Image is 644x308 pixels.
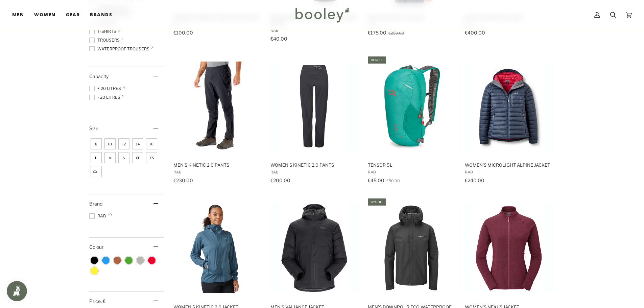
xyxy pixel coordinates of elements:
[173,170,261,174] span: Rab
[464,203,553,293] img: Rab Women's Nexus Jacket Deep Heather - Booley Galway
[146,152,157,163] span: Size: XS
[173,177,193,183] span: €230.00
[388,31,404,35] span: €250.00
[368,30,386,35] span: €175.00
[123,86,125,89] span: 4
[146,138,157,149] span: Size: 16
[464,55,553,186] a: Women's Microlight Alpine Jacket
[465,162,552,168] span: Women's Microlight Alpine Jacket
[89,213,108,219] span: Rab
[132,138,143,149] span: Size: 14
[270,36,287,42] span: €40.00
[89,94,122,100] span: - 20 Litres
[172,203,262,293] img: Rab Women's Kinetic 2.0 Jacket Orion Blue - Booley Galway
[90,11,112,18] span: Brands
[465,30,485,35] span: €400.00
[270,162,358,168] span: Women's Kinetic 2.0 Pants
[91,257,98,264] span: Colour: Black
[104,152,116,163] span: Size: M
[368,198,386,206] div: 20% off
[367,62,456,151] img: Rab Tensor 5L Storm Green - Booley Galway
[89,244,109,250] span: Colour
[368,162,455,168] span: Tensor 5L
[270,170,358,174] span: Rab
[465,177,484,183] span: €240.00
[368,56,386,64] div: 10% off
[386,179,400,183] span: €50.00
[118,28,120,32] span: 2
[108,213,112,216] span: 49
[292,5,352,25] img: Booley
[172,55,262,186] a: Men's Kinetic 2.0 Pants
[104,138,116,149] span: Size: 10
[122,94,124,98] span: 5
[151,46,153,49] span: 2
[368,170,455,174] span: Rab
[89,298,105,304] span: Price
[269,203,359,293] img: Rab Men's Valiance Jacket Black - Booley Galway
[89,201,102,207] span: Brand
[269,55,359,186] a: Women's Kinetic 2.0 Pants
[118,138,129,149] span: Size: 12
[89,125,98,131] span: Size
[34,11,55,18] span: Women
[12,11,24,18] span: Men
[270,177,290,183] span: €200.00
[66,11,80,18] span: Gear
[91,152,102,163] span: Size: L
[173,30,193,35] span: €100.00
[91,267,98,275] span: Colour: Yellow
[114,257,121,264] span: Colour: Brown
[172,62,262,151] img: Rab Men's Kinetic 2.0 Pants Beluga - Booley Galway
[89,86,123,92] span: + 20 Litres
[125,257,133,264] span: Colour: Green
[7,281,27,301] iframe: Button to open loyalty program pop-up
[148,257,156,264] span: Colour: Red
[465,170,552,174] span: Rab
[102,257,110,264] span: Colour: Blue
[367,55,456,186] a: Tensor 5L
[89,73,109,79] span: Capacity
[173,162,261,168] span: Men's Kinetic 2.0 Pants
[118,152,129,163] span: Size: S
[101,298,105,304] span: , €
[132,152,143,163] span: Size: XL
[270,28,358,33] span: Rab
[89,28,118,34] span: T-Shirts
[464,62,553,151] img: Rab Women's Microlight Alpine Jacket Steel - Booley Galway
[121,37,123,41] span: 1
[89,46,151,52] span: Waterproof Trousers
[89,37,122,43] span: Trousers
[368,177,384,183] span: €45.00
[91,166,102,177] span: Size: XXL
[269,62,359,151] img: Rab Women's Kinetic 2.0 Pants Beluga - Booley Galway
[137,257,144,264] span: Colour: Grey
[91,138,102,149] span: Size: 8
